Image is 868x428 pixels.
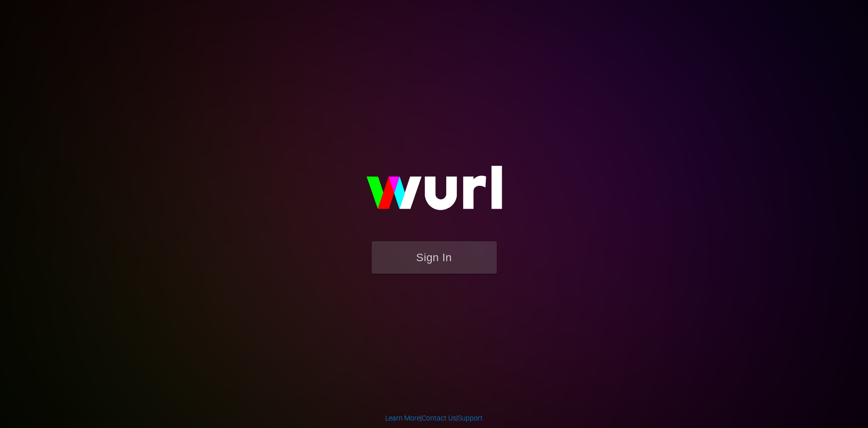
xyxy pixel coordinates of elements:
div: | | [385,413,483,423]
a: Support [458,414,483,422]
a: Learn More [385,414,420,422]
img: wurl-logo-on-black-223613ac3d8ba8fe6dc639794a292ebdb59501304c7dfd60c99c58986ef67473.svg [334,144,534,241]
a: Contact Us [422,414,456,422]
button: Sign In [372,241,497,274]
